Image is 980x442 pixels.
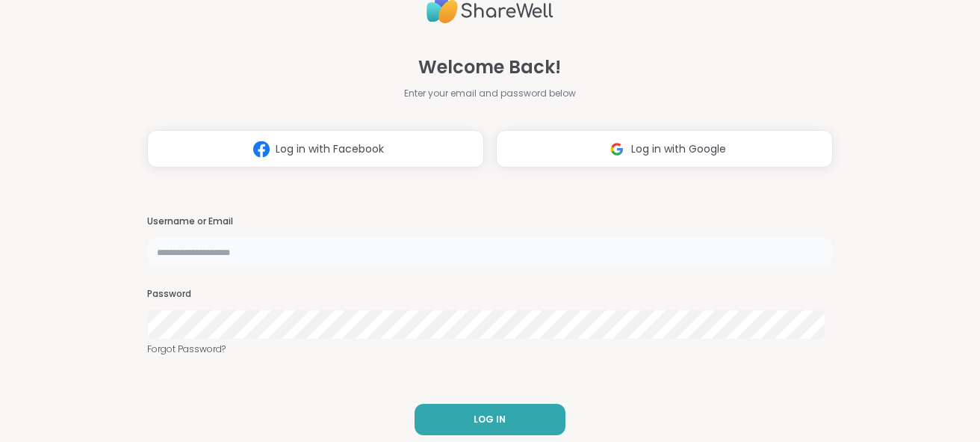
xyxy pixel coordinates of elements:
[147,288,833,301] h3: Password
[418,54,561,81] span: Welcome Back!
[474,413,506,426] span: LOG IN
[631,141,726,157] span: Log in with Google
[415,404,565,435] button: LOG IN
[603,135,631,163] img: ShareWell Logomark
[404,87,576,100] span: Enter your email and password below
[276,141,384,157] span: Log in with Facebook
[147,215,833,228] h3: Username or Email
[147,130,484,168] button: Log in with Facebook
[496,130,833,168] button: Log in with Google
[247,135,276,163] img: ShareWell Logomark
[147,343,833,356] a: Forgot Password?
